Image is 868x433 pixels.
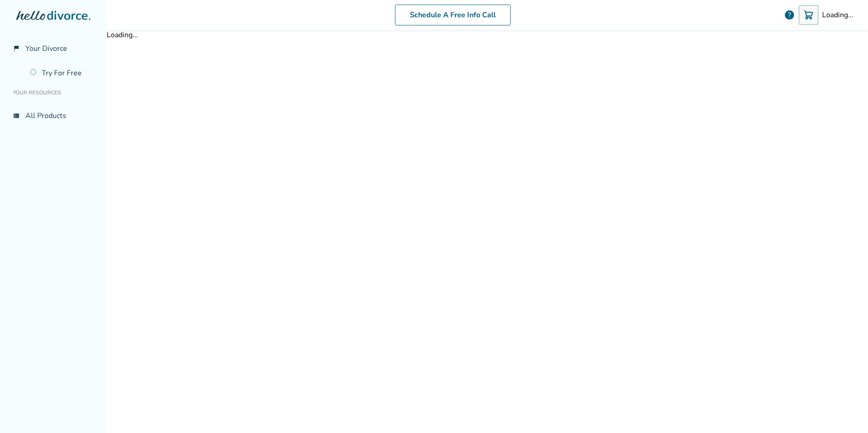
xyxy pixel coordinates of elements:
[7,105,99,126] a: view_listAll Products
[25,44,67,54] span: Your Divorce
[822,10,853,20] div: Loading...
[395,5,511,25] a: Schedule A Free Info Call
[784,10,795,20] a: help
[7,84,99,102] li: Your Resources
[13,112,20,119] span: view_list
[803,10,814,20] img: Cart
[13,45,20,52] span: flag_2
[107,30,868,40] div: Loading...
[25,63,99,84] a: Try For Free
[7,38,99,59] a: flag_2Your Divorce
